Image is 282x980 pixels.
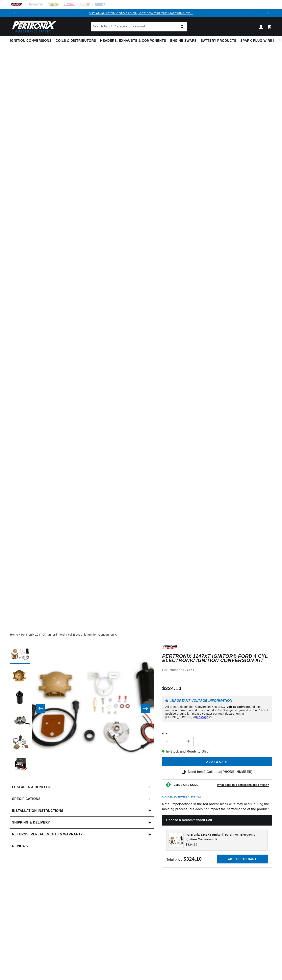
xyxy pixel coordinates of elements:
p: All Electronic Ignition Conversion Kits are ground kits unless otherwise noted. If you need a 6-v... [165,705,269,719]
button: Slide right [141,704,150,713]
span: Headers, Exhausts & Components [100,39,166,43]
strong: 12-volt negative [222,705,245,708]
nav: breadcrumbs [10,632,272,637]
summary: Returns, Replacements & Warranty [10,829,154,840]
h6: Important Voltage Information [165,699,269,702]
summary: Engine Swaps [168,36,199,46]
summary: Reviews [10,840,154,852]
span: Coils & Distributors [56,39,96,43]
button: Slide left [36,704,45,713]
a: message [196,715,208,719]
img: Pertronix [10,20,56,34]
button: Translation missing: en.sections.announcements.next_announcement [264,9,272,17]
strong: EMISSIONS CODE [174,783,198,786]
div: 1 of 3 [18,11,264,16]
summary: Installation instructions [10,805,154,817]
summary: Spark Plug Wires [238,36,277,46]
span: Total price: [166,858,202,861]
h2: Returns, Replacements & Warranty [12,832,83,837]
button: Load image 4 in gallery view [10,710,30,731]
h2: Features & Benefits [12,784,52,790]
media-gallery: Gallery Viewer [10,644,154,773]
div: Note: Imperfections in the red and/or black wire may occur during the molding process, but does n... [162,644,272,868]
button: Translation missing: en.sections.announcements.previous_announcement [10,9,18,17]
h2: Reviews [12,843,28,849]
button: Add all to cart [217,855,268,864]
summary: Battery Products [199,36,238,46]
div: Part Number: [162,667,272,673]
strong: 1247XT [183,668,195,672]
span: Ignition Conversions [10,39,52,43]
summary: Specifications [10,793,154,805]
span: $324.10 [162,685,181,692]
p: C.A.R.B. EO Number: D-57-22 [162,795,201,799]
strong: $324.10 [183,856,202,862]
span: Battery Products [201,39,236,43]
span: Engine Swaps [170,39,197,43]
button: Load image 2 in gallery view [10,666,30,686]
button: Load image 5 in gallery view [10,733,30,753]
h1: PerTronix 1247XT Ignitor® Ford 4 cyl Electronic Ignition Conversion Kit [162,654,272,662]
p: Need help? Call us at [188,769,253,775]
h2: Shipping & Delivery [12,820,50,825]
button: Load image 3 in gallery view [10,688,30,708]
summary: Headers, Exhausts & Components [98,36,168,46]
span: Spark Plug Wires [240,39,275,43]
summary: Features & Benefits [10,781,154,793]
button: Search Part #, Category or Keyword [178,22,187,31]
div: Announcement [18,11,264,16]
p: In-Stock and Ready to Ship [162,749,272,754]
button: Load image 1 in gallery view [10,644,30,664]
img: Emissions code [165,782,172,788]
summary: Coils & Distributors [54,36,98,46]
label: QTY [162,732,272,735]
summary: Ignition Conversions [10,36,54,46]
h2: Choose a Recommended Coil [162,815,272,826]
button: EMISSIONS CODEWhat does this emissions code mean? [174,783,269,787]
span: $324.10 [186,842,197,847]
button: Load image 6 in gallery view [10,755,30,775]
a: Home [10,632,18,637]
input: Search Part #, Category or Keyword [91,22,187,31]
a: [PHONE_NUMBER] [221,770,253,774]
a: PerTronix 1247XT Ignitor® Ford 4 cyl Electronic Ignition Conversion Kit [21,632,118,637]
button: Add to cart [162,757,272,766]
strong: What does this emissions code mean? [217,783,269,786]
a: BUY AN IGNITION CONVERSION, GET 50% OFF THE MATCHING COIL [89,12,193,15]
summary: Shipping & Delivery [10,817,154,828]
h2: Installation instructions [12,808,63,813]
h2: Specifications [12,796,41,802]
